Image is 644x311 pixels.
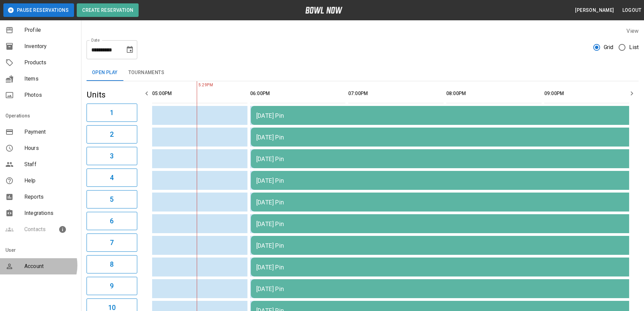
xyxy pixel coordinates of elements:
[626,28,639,34] label: View
[123,43,137,57] button: Choose date, selected date is Aug 15, 2025
[110,259,114,270] h6: 8
[256,264,638,271] div: [DATE] Pin
[87,190,137,208] button: 5
[24,193,76,201] span: Reports
[87,169,137,187] button: 4
[123,65,170,81] button: Tournaments
[256,112,638,119] div: [DATE] Pin
[110,237,114,248] h6: 7
[24,177,76,185] span: Help
[572,4,617,17] button: [PERSON_NAME]
[152,84,247,103] th: 05:00PM
[24,26,76,34] span: Profile
[87,277,137,295] button: 9
[24,42,76,50] span: Inventory
[87,89,137,100] h5: Units
[110,151,114,161] h6: 3
[110,172,114,183] h6: 4
[446,84,542,103] th: 08:00PM
[620,4,644,17] button: Logout
[256,155,638,162] div: [DATE] Pin
[87,255,137,273] button: 8
[256,177,638,184] div: [DATE] Pin
[24,91,76,99] span: Photos
[110,281,114,291] h6: 9
[256,199,638,206] div: [DATE] Pin
[87,212,137,230] button: 6
[305,7,342,14] img: logo
[197,82,198,89] span: 5:29PM
[24,59,76,67] span: Products
[24,144,76,152] span: Hours
[24,262,76,270] span: Account
[87,65,123,81] button: Open Play
[256,242,638,249] div: [DATE] Pin
[604,43,614,51] span: Grid
[24,160,76,169] span: Staff
[348,84,444,103] th: 07:00PM
[3,3,74,17] button: Pause Reservations
[24,128,76,136] span: Payment
[256,134,638,141] div: [DATE] Pin
[256,285,638,292] div: [DATE] Pin
[250,84,345,103] th: 06:00PM
[110,107,114,118] h6: 1
[110,216,114,226] h6: 6
[110,129,114,140] h6: 2
[256,220,638,227] div: [DATE] Pin
[87,65,639,81] div: inventory tabs
[24,209,76,217] span: Integrations
[87,147,137,165] button: 3
[87,125,137,143] button: 2
[87,104,137,122] button: 1
[629,43,639,51] span: List
[24,75,76,83] span: Items
[87,234,137,252] button: 7
[110,194,114,205] h6: 5
[77,3,139,17] button: Create Reservation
